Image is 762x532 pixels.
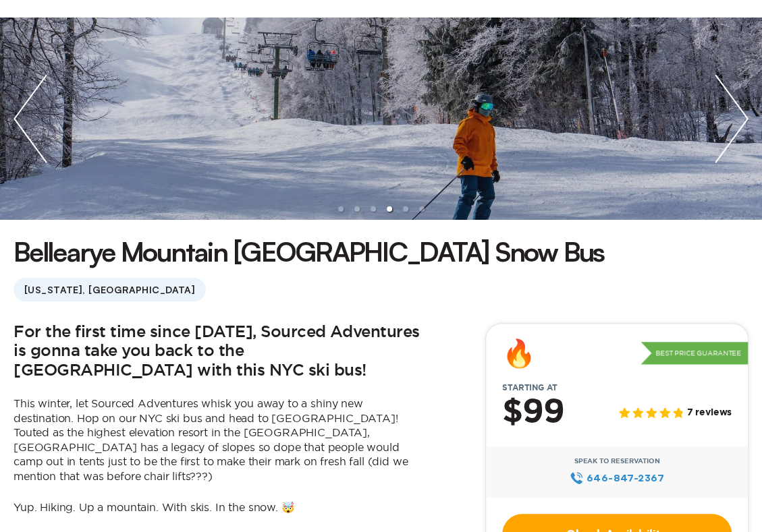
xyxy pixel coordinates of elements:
[387,206,392,212] li: slide item 4
[486,383,573,392] span: Starting at
[371,206,376,212] li: slide item 3
[13,233,604,270] h1: Bellearye Mountain [GEOGRAPHIC_DATA] Snow Bus
[701,18,762,220] img: next slide / item
[570,471,663,485] a: 646‍-847‍-2367
[641,342,748,365] p: Best Price Guarantee
[354,206,360,212] li: slide item 2
[338,206,344,212] li: slide item 1
[502,395,564,430] h2: $99
[403,206,408,212] li: slide item 5
[13,500,425,515] p: Yup. Hiking. Up a mountain. With skis. In the snow. 🤯
[686,407,732,419] span: 7 reviews
[502,340,536,367] div: 🔥
[13,278,206,301] span: [US_STATE], [GEOGRAPHIC_DATA]
[587,471,664,485] span: 646‍-847‍-2367
[574,457,660,465] span: Speak to Reservation
[13,396,425,484] p: This winter, let Sourced Adventures whisk you away to a shiny new destination. Hop on our NYC ski...
[13,323,425,381] h2: For the first time since [DATE], Sourced Adventures is gonna take you back to the [GEOGRAPHIC_DAT...
[419,206,425,212] li: slide item 6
